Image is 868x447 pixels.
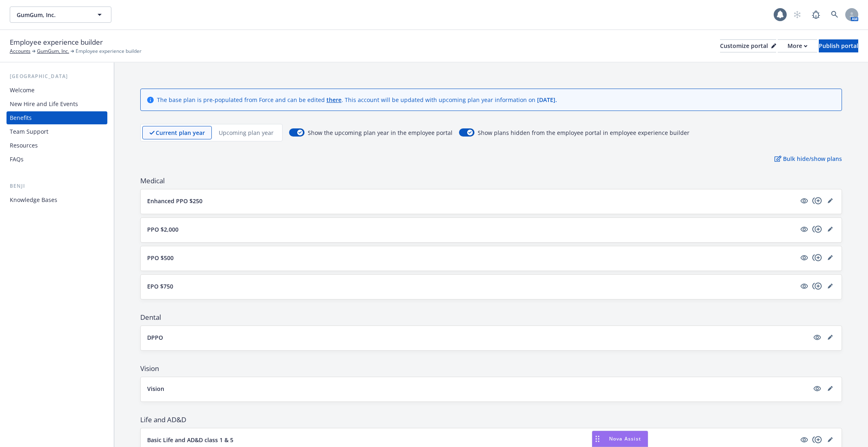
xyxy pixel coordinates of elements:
[147,333,163,342] p: DPPO
[825,435,835,445] a: editPencil
[157,96,326,104] span: The base plan is pre-populated from Force and can be edited
[140,312,842,322] span: Dental
[308,128,452,137] span: Show the upcoming plan year in the employee portal
[10,98,78,111] div: New Hire and Life Events
[10,37,103,48] span: Employee experience builder
[7,193,107,206] a: Knowledge Bases
[10,193,57,206] div: Knowledge Bases
[7,98,107,111] a: New Hire and Life Events
[140,415,842,425] span: Life and AD&D
[17,11,87,19] span: GumGum, Inc.
[140,176,842,186] span: Medical
[478,128,690,137] span: Show plans hidden from the employee portal in employee experience builder
[812,281,822,291] a: copyPlus
[147,436,233,444] p: Basic Life and AD&D class 1 & 5
[147,384,164,393] p: Vision
[76,48,141,55] span: Employee experience builder
[812,384,822,393] a: visible
[827,7,843,23] a: Search
[799,253,809,263] a: visible
[10,7,111,23] button: GumGum, Inc.
[799,196,809,206] a: visible
[10,48,30,55] a: Accounts
[825,332,835,342] a: editPencil
[812,224,822,234] a: copyPlus
[788,40,807,52] div: More
[592,431,648,447] button: Nova Assist
[778,39,817,52] button: More
[609,435,641,442] span: Nova Assist
[825,384,835,393] a: editPencil
[7,182,107,190] div: Benji
[774,154,842,163] p: Bulk hide/show plans
[799,435,809,445] a: visible
[147,197,796,205] button: Enhanced PPO $250
[147,225,796,234] button: PPO $2,000
[140,364,842,373] span: Vision
[819,39,858,52] button: Publish portal
[7,125,107,138] a: Team Support
[10,111,32,124] div: Benefits
[37,48,69,55] a: GumGum, Inc.
[808,7,824,23] a: Report a Bug
[7,72,107,80] div: [GEOGRAPHIC_DATA]
[789,7,805,23] a: Start snowing
[7,153,107,166] a: FAQs
[156,128,205,137] p: Current plan year
[812,196,822,206] a: copyPlus
[592,431,603,447] div: Drag to move
[799,281,809,291] a: visible
[7,139,107,152] a: Resources
[147,384,809,393] button: Vision
[812,253,822,263] a: copyPlus
[147,197,202,205] p: Enhanced PPO $250
[326,96,342,104] a: there
[10,125,48,138] div: Team Support
[219,128,274,137] p: Upcoming plan year
[147,254,796,262] button: PPO $500
[147,225,178,234] p: PPO $2,000
[147,282,173,291] p: EPO $750
[537,96,557,104] span: [DATE] .
[825,253,835,263] a: editPencil
[10,153,24,166] div: FAQs
[799,224,809,234] a: visible
[825,224,835,234] a: editPencil
[147,254,174,262] p: PPO $500
[147,333,809,342] button: DPPO
[10,139,38,152] div: Resources
[7,111,107,124] a: Benefits
[812,332,822,342] a: visible
[720,39,776,52] button: Customize portal
[7,84,107,97] a: Welcome
[342,96,537,104] span: . This account will be updated with upcoming plan year information on
[147,436,796,444] button: Basic Life and AD&D class 1 & 5
[825,281,835,291] a: editPencil
[147,282,796,291] button: EPO $750
[825,196,835,206] a: editPencil
[10,84,35,97] div: Welcome
[812,435,822,445] a: copyPlus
